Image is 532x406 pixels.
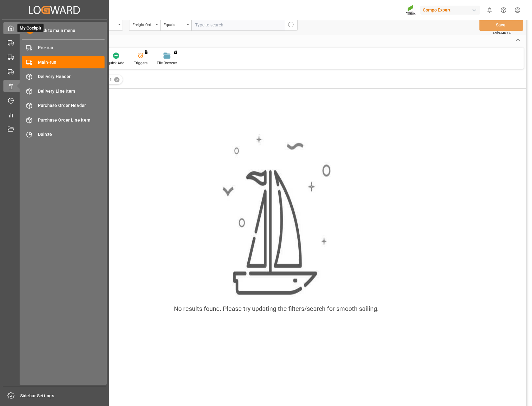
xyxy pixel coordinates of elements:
span: Purchase Order Line Item [38,117,105,123]
button: Compo Expert [420,4,483,16]
div: ✕ [114,77,119,82]
button: show 0 new notifications [483,3,497,17]
button: search button [285,19,298,31]
a: Purchase Order Header [22,99,105,112]
img: smooth_sailing.jpeg [222,134,331,297]
a: Delivery Header [22,71,105,83]
span: Deinze [38,131,105,138]
a: Main-run [22,56,105,68]
button: Help Center [497,3,511,17]
span: Ctrl/CMD + S [493,30,511,35]
span: My Cockpit [17,24,44,32]
div: Equals [164,21,185,28]
a: My CockpitMy Cockpit [3,22,105,34]
span: Purchase Order Header [38,102,105,109]
span: Sidebar Settings [20,393,106,399]
span: Delivery Line Item [38,88,105,95]
span: Back to main menu [33,27,75,34]
a: Delivery Line Item [22,85,105,97]
a: Timeslot Management [3,94,105,106]
div: Freight Order Number [133,21,154,28]
button: open menu [129,19,160,31]
button: open menu [160,19,191,31]
input: Type to search [191,19,285,31]
a: Purchase Order Line Item [22,114,105,126]
img: Screenshot%202023-09-29%20at%2010.02.21.png_1712312052.png [406,5,416,16]
div: Compo Expert [420,6,480,15]
a: Pre-run Deinze [3,51,105,63]
span: Pre-run [38,44,105,51]
div: No results found. Please try updating the filters/search for smooth sailing. [174,304,379,313]
a: Main-run Deinze [3,36,105,48]
a: Pre-run [22,42,105,54]
span: Main-run [38,59,105,66]
a: Deinze [22,128,105,141]
a: Purchase Order Header Deinze [3,65,105,77]
span: Delivery Header [38,73,105,80]
div: Quick Add [107,60,124,66]
button: Save [479,19,523,31]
